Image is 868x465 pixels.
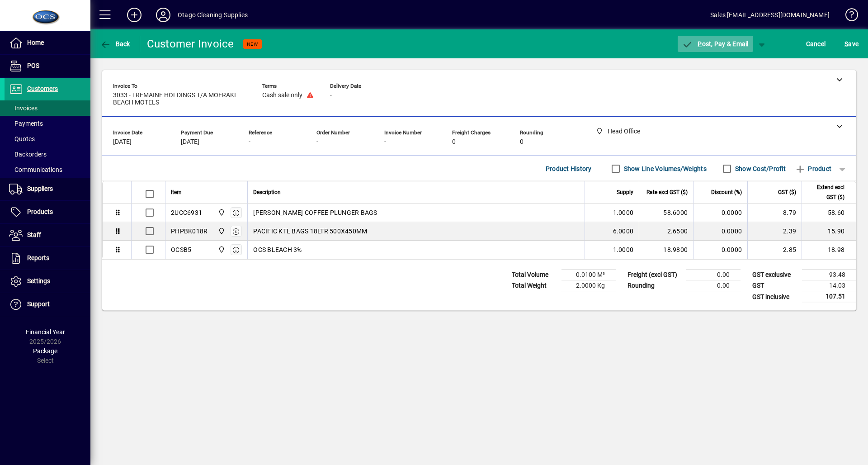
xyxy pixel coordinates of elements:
[316,138,318,146] span: -
[147,37,234,51] div: Customer Invoice
[561,270,616,280] td: 0.0100 M³
[645,245,688,254] div: 18.9800
[693,204,747,222] td: 0.0000
[645,227,688,236] div: 2.6500
[561,280,616,291] td: 2.0000 Kg
[253,245,302,254] span: OCS BLEACH 3%
[9,151,47,158] span: Backorders
[678,36,753,52] button: Post, Pay & Email
[546,161,592,176] span: Product History
[617,187,633,197] span: Supply
[98,36,132,52] button: Back
[698,40,702,47] span: P
[807,182,844,202] span: Extend excl GST ($)
[253,208,377,217] span: [PERSON_NAME] COFFEE PLUNGER BAGS
[795,161,831,176] span: Product
[5,162,90,177] a: Communications
[9,104,38,112] span: Invoices
[249,138,250,146] span: -
[5,270,90,293] a: Settings
[806,37,826,51] span: Cancel
[171,208,202,217] div: 2UCC6931
[693,241,747,259] td: 0.0000
[645,208,688,217] div: 58.6000
[27,85,58,92] span: Customers
[5,247,90,270] a: Reports
[33,347,57,355] span: Package
[507,270,561,280] td: Total Volume
[5,116,90,131] a: Payments
[5,178,90,200] a: Suppliers
[748,291,802,303] td: GST inclusive
[622,164,707,173] label: Show Line Volumes/Weights
[27,62,39,69] span: POS
[748,280,802,291] td: GST
[9,135,35,142] span: Quotes
[542,161,595,177] button: Product History
[802,280,856,291] td: 14.03
[9,120,43,127] span: Payments
[181,138,199,146] span: [DATE]
[613,227,634,236] span: 6.0000
[27,208,53,215] span: Products
[384,138,386,146] span: -
[9,166,62,173] span: Communications
[26,328,65,336] span: Financial Year
[5,32,90,54] a: Home
[452,138,456,146] span: 0
[27,185,53,192] span: Suppliers
[149,7,178,23] button: Profile
[27,231,41,238] span: Staff
[802,270,856,280] td: 93.48
[790,161,836,177] button: Product
[5,55,90,77] a: POS
[216,245,226,255] span: Head Office
[27,254,49,261] span: Reports
[623,280,686,291] td: Rounding
[247,41,258,47] span: NEW
[733,164,786,173] label: Show Cost/Profit
[682,40,749,47] span: ost, Pay & Email
[686,280,741,291] td: 0.00
[802,204,856,222] td: 58.60
[747,204,802,222] td: 8.79
[27,300,50,308] span: Support
[171,245,191,254] div: OCSB5
[710,8,830,22] div: Sales [EMAIL_ADDRESS][DOMAIN_NAME]
[613,208,634,217] span: 1.0000
[693,222,747,241] td: 0.0000
[330,92,332,99] span: -
[216,226,226,236] span: Head Office
[711,187,742,197] span: Discount (%)
[520,138,524,146] span: 0
[27,39,44,46] span: Home
[747,241,802,259] td: 2.85
[748,270,802,280] td: GST exclusive
[802,291,856,303] td: 107.51
[262,92,302,99] span: Cash sale only
[5,293,90,316] a: Support
[5,224,90,247] a: Staff
[613,245,634,254] span: 1.0000
[646,187,688,197] span: Rate excl GST ($)
[100,40,130,47] span: Back
[842,36,861,52] button: Save
[802,222,856,241] td: 15.90
[27,277,50,285] span: Settings
[802,241,856,259] td: 18.98
[5,131,90,147] a: Quotes
[623,270,686,280] td: Freight (excl GST)
[5,100,90,116] a: Invoices
[507,280,561,291] td: Total Weight
[171,187,182,197] span: Item
[90,36,140,52] app-page-header-button: Back
[113,92,249,106] span: 3033 - TREMAINE HOLDINGS T/A MOERAKI BEACH MOTELS
[253,187,281,197] span: Description
[5,201,90,223] a: Products
[778,187,796,197] span: GST ($)
[171,227,208,236] div: PHPBK018R
[120,7,149,23] button: Add
[178,8,248,22] div: Otago Cleaning Supplies
[844,37,859,51] span: ave
[253,227,367,236] span: PACIFIC KTL BAGS 18LTR 500X450MM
